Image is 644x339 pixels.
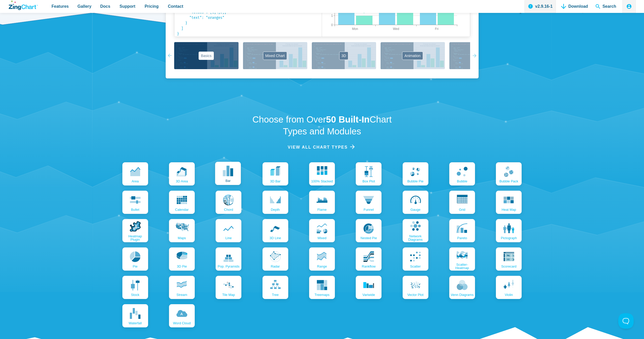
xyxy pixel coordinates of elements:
a: scatter-heatmap [449,247,475,271]
a: Network Diagrams [403,219,428,242]
span: calendar [175,208,189,211]
a: ZingChart Logo. Click to return to the homepage [9,1,38,10]
span: Heat map [502,208,516,211]
span: radar [271,265,280,268]
a: area [122,162,148,185]
h2: Choose from Over Chart Types and Modules [247,114,397,137]
span: Features [52,3,69,10]
a: bubble pack [496,162,522,185]
span: rankflow [362,265,376,268]
span: vector plot [407,293,423,296]
a: tile map [216,276,241,299]
strong: 50 Built-In [326,114,370,124]
a: treemaps [309,276,335,299]
a: pictograph [496,219,522,242]
a: depth [262,191,288,214]
a: violin [496,276,522,299]
span: maps [178,236,186,240]
a: grid [449,191,475,214]
a: pie [122,247,148,271]
span: gauge [410,208,420,211]
a: Heat map [496,191,522,214]
span: funnel [363,208,374,211]
span: bubble pie [407,180,423,183]
span: violin [505,293,513,296]
span: Heatmap Plugin [124,235,147,241]
span: tile map [222,293,235,296]
span: tree [272,293,279,296]
span: waterfall [129,321,142,325]
button: 3D [312,42,376,69]
span: 3D pie [177,265,187,268]
span: chord [224,208,233,211]
button: Mixed Chart [243,42,307,69]
button: Labels [449,42,514,69]
a: word cloud [169,304,195,327]
span: stream [176,293,187,296]
iframe: Toggle Customer Support [618,313,634,329]
span: depth [271,208,280,211]
a: bar [215,162,241,185]
a: line [216,219,241,242]
a: 100% Stacked [309,162,335,185]
a: rankflow [356,247,382,271]
span: bullet [131,208,139,211]
span: range [317,265,327,268]
span: bubble [457,180,467,183]
a: box plot [356,162,382,185]
a: 3D area [169,162,195,185]
a: gauge [403,191,428,214]
a: stream [169,276,195,299]
a: bubble [449,162,475,185]
span: grid [459,208,465,211]
span: treemaps [315,293,329,296]
a: stock [122,276,148,299]
a: scorecard [496,247,522,271]
span: 100% Stacked [311,180,333,183]
a: vector plot [403,276,428,299]
a: nested pie [356,219,382,242]
span: Pricing [145,3,158,10]
span: View all chart Types [288,144,348,151]
a: pareto [449,219,475,242]
span: pictograph [501,236,517,240]
a: flame [309,191,335,214]
a: pop. pyramids [216,247,241,271]
span: Contact [168,3,183,10]
span: pop. pyramids [218,265,240,268]
a: Heatmap Plugin [122,219,148,242]
span: 3D line [269,236,281,240]
button: Basics [174,42,239,69]
a: mixed [309,219,335,242]
span: Support [120,3,135,10]
span: nested pie [361,236,377,240]
span: Gallery [78,3,91,10]
span: area [132,180,139,183]
span: box plot [362,180,375,183]
a: calendar [169,191,195,214]
a: 3D pie [169,247,195,271]
span: scorecard [501,265,516,268]
span: stock [131,293,139,296]
span: venn diagrams [451,293,474,296]
a: radar [262,247,288,271]
span: scatter-heatmap [451,263,474,270]
span: flame [317,208,327,211]
a: range [309,247,335,271]
span: bubble pack [499,180,518,183]
span: bar [225,179,231,182]
span: Docs [100,3,110,10]
a: bubble pie [403,162,428,185]
span: Network Diagrams [404,235,427,241]
a: waterfall [122,304,148,327]
a: bullet [122,191,148,214]
a: 3D bar [262,162,288,185]
span: pie [133,265,138,268]
span: mixed [318,236,327,240]
a: maps [169,219,195,242]
a: variwide [356,276,382,299]
a: tree [262,276,288,299]
span: scatter [410,265,421,268]
a: chord [216,191,241,214]
span: line [225,236,232,240]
